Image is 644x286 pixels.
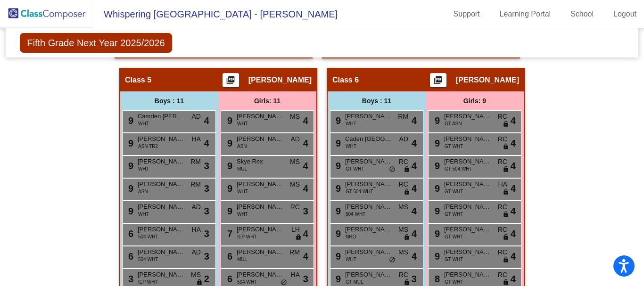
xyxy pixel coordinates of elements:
[333,161,341,171] span: 9
[398,112,408,122] span: RM
[303,181,308,196] span: 4
[94,7,338,22] span: Whispering [GEOGRAPHIC_DATA] - [PERSON_NAME]
[333,229,341,239] span: 9
[291,225,300,235] span: LH
[498,225,507,235] span: RC
[138,211,149,218] span: WHT
[225,229,232,239] span: 7
[204,114,209,128] span: 4
[125,75,151,85] span: Class 5
[503,188,509,196] span: lock
[432,75,444,89] mat-icon: picture_as_pdf
[346,165,364,172] span: GT WHT
[498,270,507,280] span: RC
[511,136,516,150] span: 4
[225,75,236,89] mat-icon: picture_as_pdf
[444,202,491,212] span: [PERSON_NAME]
[445,278,463,286] span: GT WHT
[346,256,356,263] span: WHT
[511,249,516,263] span: 4
[492,7,559,22] a: Learning Portal
[138,180,185,189] span: [PERSON_NAME]
[444,225,491,234] span: [PERSON_NAME]
[432,274,440,284] span: 8
[498,247,507,257] span: RC
[191,270,201,280] span: MS
[204,181,209,196] span: 3
[138,188,148,195] span: ASN
[333,183,341,194] span: 9
[237,256,247,263] span: MUL
[237,157,284,166] span: Skye Rex
[204,136,209,150] span: 4
[225,183,232,194] span: 9
[345,112,392,121] span: [PERSON_NAME]
[346,233,356,240] span: NHO
[498,112,507,122] span: RC
[399,270,408,280] span: RC
[412,114,417,128] span: 4
[204,204,209,218] span: 3
[204,249,209,263] span: 3
[503,143,509,151] span: lock
[126,274,133,284] span: 3
[225,138,232,148] span: 9
[498,202,507,212] span: RC
[563,7,601,22] a: School
[444,112,491,121] span: [PERSON_NAME]
[237,202,284,212] span: [PERSON_NAME]
[432,161,440,171] span: 9
[237,165,247,172] span: MUL
[295,234,302,241] span: lock
[398,202,408,212] span: MS
[511,227,516,241] span: 4
[404,166,410,173] span: lock
[412,204,417,218] span: 4
[333,251,341,261] span: 9
[237,112,284,121] span: [PERSON_NAME]
[503,211,509,219] span: lock
[503,256,509,264] span: lock
[412,159,417,173] span: 4
[333,274,341,284] span: 9
[126,161,133,171] span: 9
[126,115,133,126] span: 9
[346,143,356,150] span: WHT
[333,206,341,216] span: 9
[399,157,408,167] span: RC
[389,256,396,264] span: do_not_disturb_alt
[445,188,463,195] span: GT WHT
[138,225,185,234] span: [PERSON_NAME]
[412,181,417,196] span: 4
[345,270,392,279] span: [PERSON_NAME]
[444,134,491,144] span: [PERSON_NAME]
[291,270,300,280] span: HA
[138,120,149,127] span: WHT
[138,247,185,257] span: [PERSON_NAME] Good
[192,112,201,122] span: AD
[412,272,417,286] span: 3
[192,225,201,235] span: HA
[398,247,408,257] span: MS
[511,272,516,286] span: 4
[503,121,509,128] span: lock
[218,91,316,110] div: Girls: 11
[290,157,300,167] span: MS
[432,251,440,261] span: 9
[138,278,157,286] span: IEP WHT
[126,206,133,216] span: 9
[237,270,284,279] span: [PERSON_NAME] [PERSON_NAME]
[190,180,201,189] span: RM
[399,180,408,189] span: RC
[412,249,417,263] span: 4
[192,134,201,144] span: HA
[412,227,417,241] span: 4
[445,233,463,240] span: GT WHT
[303,272,308,286] span: 3
[346,188,373,195] span: GT 504 WHT
[289,247,300,257] span: RM
[248,75,312,85] span: [PERSON_NAME]
[303,249,308,263] span: 4
[389,166,396,173] span: do_not_disturb_alt
[290,180,300,189] span: MS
